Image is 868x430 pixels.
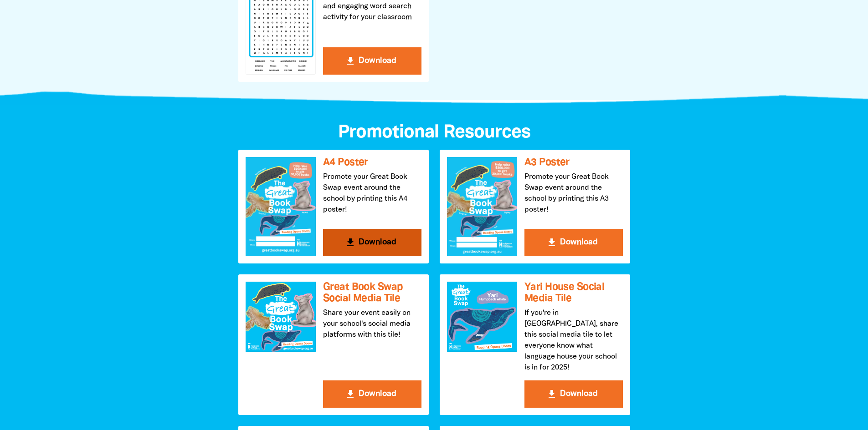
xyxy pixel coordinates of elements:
[323,282,421,304] h3: Great Book Swap Social Media Tile
[524,282,623,304] h3: Yari House Social Media Tile
[323,229,421,256] button: get_app Download
[338,124,530,141] span: Promotional Resources
[246,157,316,256] img: A4 Poster
[345,56,356,66] i: get_app
[524,229,623,256] button: get_app Download
[546,389,557,400] i: get_app
[524,157,623,168] h3: A3 Poster
[323,157,421,168] h3: A4 Poster
[447,282,517,352] img: Yari House Social Media Tile
[447,157,517,256] img: A3 Poster
[246,282,316,352] img: Great Book Swap Social Media Tile
[524,380,623,408] button: get_app Download
[546,237,557,248] i: get_app
[345,389,356,400] i: get_app
[323,380,421,408] button: get_app Download
[323,47,421,75] button: get_app Download
[345,237,356,248] i: get_app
